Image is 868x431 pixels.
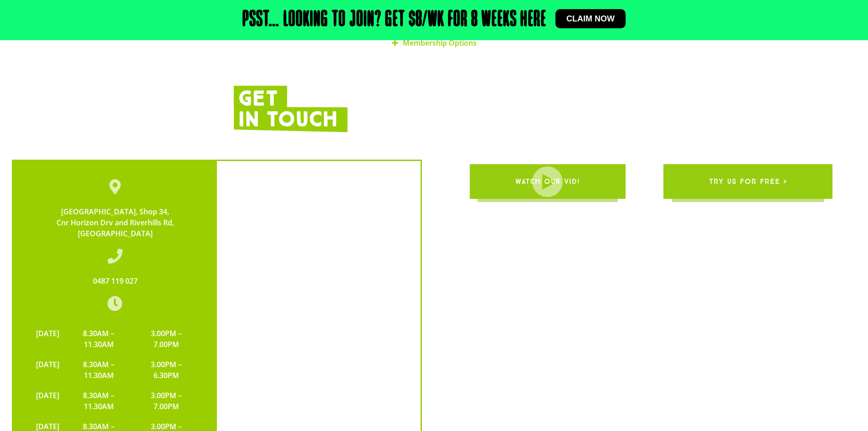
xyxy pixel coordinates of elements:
td: [DATE] [31,354,64,385]
td: [DATE] [31,385,64,416]
span: try us for free > [709,169,787,194]
a: WATCH OUR VID! [470,164,626,199]
td: 3.00PM – 7.00PM [134,323,199,354]
a: try us for free > [663,164,832,199]
td: 3.00PM – 7.00PM [134,385,199,416]
div: Membership Options [294,32,575,54]
a: 0487 119 027 [93,276,138,286]
span: WATCH OUR VID! [515,169,580,194]
td: [DATE] [31,323,64,354]
td: 8.30AM – 11.30AM [64,385,134,416]
span: Claim now [566,15,615,23]
td: 8.30AM – 11.30AM [64,354,134,385]
a: [GEOGRAPHIC_DATA], Shop 34,Cnr Horizon Drv and Riverhills Rd,[GEOGRAPHIC_DATA] [56,207,174,239]
td: 8.30AM – 11.30AM [64,323,134,354]
a: Claim now [555,9,626,28]
h2: Psst… Looking to join? Get $8/wk for 8 weeks here [242,9,546,31]
a: Membership Options [403,38,477,48]
td: 3.00PM – 6.30PM [134,354,199,385]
